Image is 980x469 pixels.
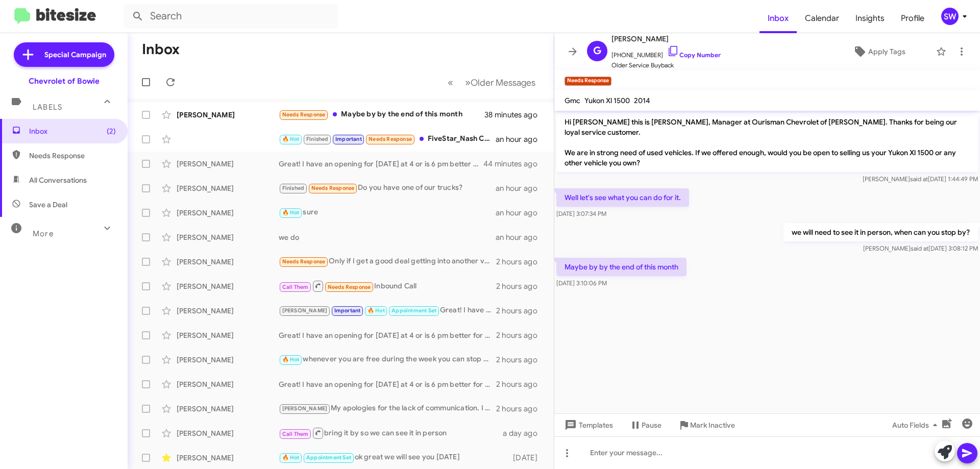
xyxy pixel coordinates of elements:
span: [PERSON_NAME] [DATE] 3:08:12 PM [863,244,978,252]
a: Inbox [759,4,797,33]
div: 2 hours ago [496,379,546,389]
div: [PERSON_NAME] [177,306,279,316]
span: 🔥 Hot [282,356,300,363]
p: we will need to see it in person, when can you stop by? [783,223,978,241]
div: a day ago [503,428,546,438]
span: [PERSON_NAME] [282,405,328,412]
span: Important [334,307,361,314]
div: FiveStar_Nash Crn [DATE] $3.8 +4.5 Crn [DATE] $3.8 +4.5 Bns [DATE] $9.37 +1.0 Bns [DATE] $9.37 +1.0 [279,133,496,145]
span: 🔥 Hot [367,307,385,314]
span: Yukon Xl 1500 [584,96,630,105]
button: Auto Fields [884,416,949,434]
div: Great! I have an opening for [DATE] at 4 or is 6 pm better for you? [279,330,496,340]
span: [PERSON_NAME] [611,33,721,45]
div: 2 hours ago [496,257,546,267]
div: bring it by so we can see it in person [279,427,503,439]
span: Gmc [565,96,580,105]
div: whenever you are free during the week you can stop by. [DATE]? [279,354,496,365]
span: Inbox [29,126,116,136]
button: Mark Inactive [670,416,743,434]
span: Auto Fields [892,416,941,434]
span: [PERSON_NAME] [DATE] 1:44:49 PM [863,175,978,183]
button: Previous [442,72,459,93]
a: Copy Number [667,51,721,59]
div: [PERSON_NAME] [177,110,279,120]
div: Only if I get a good deal getting into another vehicle. [279,256,496,267]
div: [DATE] [508,453,546,463]
span: Pause [642,416,661,434]
span: Needs Response [282,111,326,118]
span: More [33,229,54,238]
div: Great! I have an opening for [DATE] at 4 or is 6 pm better for you? [279,379,496,389]
span: Special Campaign [44,50,106,60]
div: 2 hours ago [496,355,546,365]
div: Inbound Call [279,280,496,292]
span: Older Messages [471,77,535,88]
div: [PERSON_NAME] [177,453,279,463]
div: Chevrolet of Bowie [29,76,100,86]
span: G [593,43,601,59]
span: Important [335,136,362,142]
div: 2 hours ago [496,330,546,340]
span: 🔥 Hot [282,454,300,461]
span: Needs Response [282,258,326,265]
span: Mark Inactive [690,416,735,434]
div: [PERSON_NAME] [177,208,279,218]
div: sure [279,207,496,218]
div: My apologies for the lack of communication. I see a note where you were trying to get more of a d... [279,403,496,414]
p: Well let's see what you can do for it. [556,188,689,207]
span: Profile [893,4,933,33]
p: Maybe by by the end of this month [556,258,687,276]
span: Appointment Set [391,307,436,314]
span: » [465,76,471,89]
div: Great! I have an opening for [DATE] at 4 or is 6 pm better for you? [279,305,496,316]
span: [DATE] 3:07:34 PM [556,210,606,217]
small: Needs Response [565,77,611,86]
span: Needs Response [29,151,116,161]
span: All Conversations [29,175,87,185]
button: Templates [554,416,621,434]
button: SW [933,8,969,25]
span: [PHONE_NUMBER] [611,45,721,60]
span: Apply Tags [868,42,905,61]
div: 38 minutes ago [484,110,546,120]
span: said at [910,175,928,183]
div: an hour ago [496,232,546,242]
div: [PERSON_NAME] [177,330,279,340]
div: [PERSON_NAME] [177,379,279,389]
div: [PERSON_NAME] [177,183,279,193]
span: [DATE] 3:10:06 PM [556,279,607,287]
span: Templates [562,416,613,434]
span: 🔥 Hot [282,136,300,142]
div: Maybe by by the end of this month [279,109,484,120]
a: Insights [847,4,893,33]
div: [PERSON_NAME] [177,428,279,438]
p: Hi [PERSON_NAME] this is [PERSON_NAME], Manager at Ourisman Chevrolet of [PERSON_NAME]. Thanks fo... [556,113,978,172]
div: 44 minutes ago [484,159,546,169]
span: Call Them [282,431,309,437]
span: [PERSON_NAME] [282,307,328,314]
div: [PERSON_NAME] [177,257,279,267]
a: Calendar [797,4,847,33]
a: Special Campaign [14,42,114,67]
div: 2 hours ago [496,306,546,316]
div: Do you have one of our trucks? [279,182,496,194]
button: Pause [621,416,670,434]
nav: Page navigation example [442,72,542,93]
button: Apply Tags [826,42,931,61]
span: said at [911,244,928,252]
span: Call Them [282,284,309,290]
div: [PERSON_NAME] [177,355,279,365]
span: (2) [107,126,116,136]
div: ok great we will see you [DATE] [279,452,508,463]
input: Search [124,4,338,29]
div: an hour ago [496,134,546,144]
button: Next [459,72,542,93]
div: 2 hours ago [496,404,546,414]
div: [PERSON_NAME] [177,281,279,291]
div: [PERSON_NAME] [177,404,279,414]
span: 🔥 Hot [282,209,300,216]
